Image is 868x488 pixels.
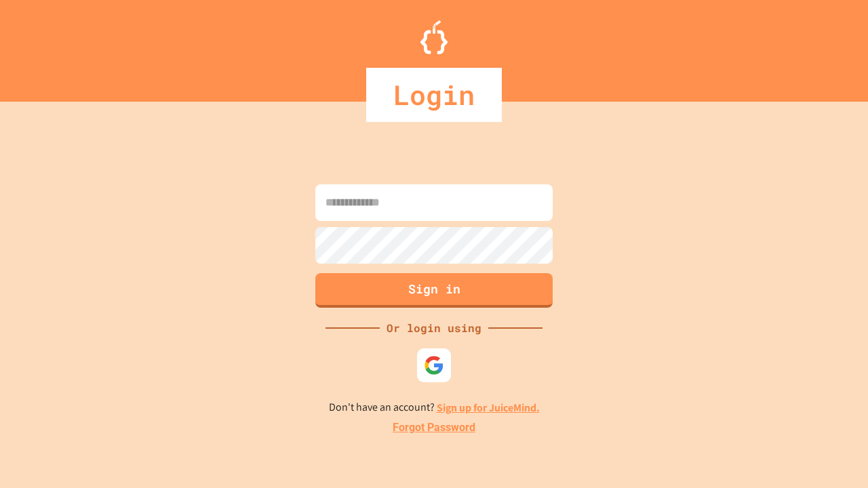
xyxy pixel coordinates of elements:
[424,355,444,375] img: google-icon.svg
[315,273,553,308] button: Sign in
[437,401,540,415] a: Sign up for JuiceMind.
[380,320,488,336] div: Or login using
[329,399,540,416] p: Don't have an account?
[420,20,448,54] img: Logo.svg
[393,420,475,436] a: Forgot Password
[366,68,502,122] div: Login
